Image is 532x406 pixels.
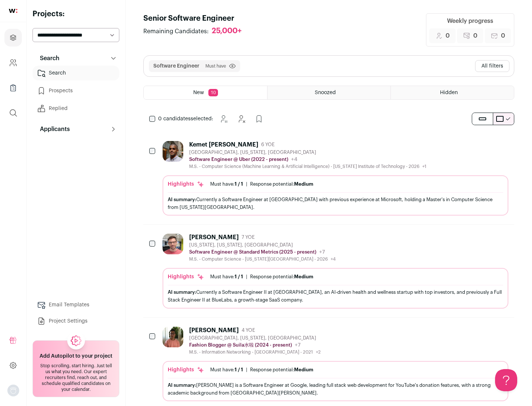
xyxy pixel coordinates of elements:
span: 4 YOE [242,327,255,333]
a: Email Templates [33,297,119,312]
a: Add Autopilot to your project Stop scrolling, start hiring. Just tell us what you need. Our exper... [33,340,119,397]
div: Must have: [210,181,243,187]
img: nopic.png [7,385,19,396]
span: +2 [316,350,321,354]
span: 1 / 1 [235,367,243,372]
a: Search [33,66,119,80]
button: Open dropdown [7,385,19,396]
div: Response potential: [250,181,313,187]
div: [GEOGRAPHIC_DATA], [US_STATE], [GEOGRAPHIC_DATA] [189,335,321,341]
a: [PERSON_NAME] 7 YOE [US_STATE], [US_STATE], [GEOGRAPHIC_DATA] Software Engineer @ Standard Metric... [163,234,508,308]
ul: | [210,181,313,187]
a: Project Settings [33,314,119,328]
div: M.S. - Computer Science (Machine Learning & Artificial Intelligence) - [US_STATE] Institute of Te... [189,164,426,169]
span: 7 YOE [242,234,255,240]
div: Kemet [PERSON_NAME] [189,141,258,148]
span: +7 [295,343,301,348]
div: Must have: [210,367,243,373]
img: 0fb184815f518ed3bcaf4f46c87e3bafcb34ea1ec747045ab451f3ffb05d485a [163,234,183,254]
div: [PERSON_NAME] [189,327,239,334]
span: +7 [319,250,325,255]
ul: | [210,367,313,373]
p: Software Engineer @ Uber (2022 - present) [189,156,288,162]
button: Snooze [216,111,231,126]
div: [PERSON_NAME] is a Software Engineer at Google, leading full stack web development for YouTube's ... [168,381,503,397]
div: 25,000+ [212,27,242,36]
a: Company Lists [4,79,22,97]
p: Search [35,54,59,63]
a: Projects [4,29,22,47]
div: Currently a Software Engineer II at [GEOGRAPHIC_DATA], an AI-driven health and wellness startup w... [168,288,503,304]
span: 10 [208,89,218,96]
span: Medium [294,182,313,186]
h2: Projects: [33,9,119,19]
a: Replied [33,101,119,116]
p: Applicants [35,125,70,134]
ul: | [210,274,313,280]
img: 1d26598260d5d9f7a69202d59cf331847448e6cffe37083edaed4f8fc8795bfe [163,141,183,162]
span: AI summary: [168,383,196,388]
button: Applicants [33,122,119,137]
span: +4 [291,157,297,162]
div: M.S. - Information Networking - [GEOGRAPHIC_DATA] - 2021 [189,349,321,355]
div: Currently a Software Engineer at [GEOGRAPHIC_DATA] with previous experience at Microsoft, holding... [168,196,503,211]
span: 0 candidates [158,116,191,121]
span: New [193,90,204,95]
button: Software Engineer [153,62,199,70]
span: selected: [158,115,213,123]
div: Weekly progress [447,17,493,25]
span: +4 [331,257,336,261]
div: [PERSON_NAME] [189,234,239,241]
a: [PERSON_NAME] 4 YOE [GEOGRAPHIC_DATA], [US_STATE], [GEOGRAPHIC_DATA] Fashion Blogger @ Suila水啦 (2... [163,327,508,401]
a: Company and ATS Settings [4,54,22,72]
iframe: Help Scout Beacon - Open [495,369,517,391]
h2: Add Autopilot to your project [40,352,112,360]
span: +1 [422,164,426,169]
span: 0 [501,31,505,40]
div: Highlights [168,273,204,281]
span: 0 [446,31,450,40]
div: Highlights [168,180,204,188]
a: Snoozed [267,86,391,99]
a: Prospects [33,83,119,98]
span: 1 / 1 [235,182,243,186]
img: ebffc8b94a612106133ad1a79c5dcc917f1f343d62299c503ebb759c428adb03.jpg [163,327,183,347]
p: Fashion Blogger @ Suila水啦 (2024 - present) [189,342,292,348]
div: Response potential: [250,274,313,280]
span: Must have [205,63,226,69]
h1: Senior Software Engineer [143,13,249,24]
div: M.S. - Computer Science - [US_STATE][GEOGRAPHIC_DATA] - 2026 [189,256,336,262]
img: wellfound-shorthand-0d5821cbd27db2630d0214b213865d53afaa358527fdda9d0ea32b1df1b89c2c.svg [9,9,17,13]
span: AI summary: [168,197,196,202]
span: Medium [294,367,313,372]
span: 6 YOE [261,142,274,148]
div: Stop scrolling, start hiring. Just tell us what you need. Our expert recruiters find, reach out, ... [37,363,115,392]
a: Hidden [391,86,514,99]
div: [US_STATE], [US_STATE], [GEOGRAPHIC_DATA] [189,242,336,248]
span: 0 [473,31,477,40]
span: Snoozed [315,90,336,95]
a: Kemet [PERSON_NAME] 6 YOE [GEOGRAPHIC_DATA], [US_STATE], [GEOGRAPHIC_DATA] Software Engineer @ Ub... [163,141,508,216]
div: Must have: [210,274,243,280]
div: [GEOGRAPHIC_DATA], [US_STATE], [GEOGRAPHIC_DATA] [189,149,426,155]
span: Medium [294,274,313,279]
div: Highlights [168,366,204,374]
span: AI summary: [168,290,196,295]
span: Remaining Candidates: [143,27,209,36]
p: Software Engineer @ Standard Metrics (2025 - present) [189,249,316,255]
span: Hidden [440,90,458,95]
div: Response potential: [250,367,313,373]
button: All filters [475,60,509,72]
button: Add to Prospects [252,111,266,126]
button: Hide [234,111,249,126]
button: Search [33,51,119,66]
span: 1 / 1 [235,274,243,279]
